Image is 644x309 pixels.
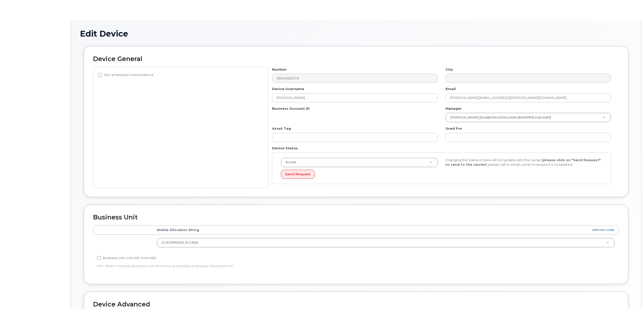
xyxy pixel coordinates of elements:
a: 2133395205.341800 [157,238,614,247]
a: add new code [592,228,614,232]
span: 2133395205.341800 [161,241,198,244]
label: Business Unit Lock (HR Override) [97,255,156,261]
h1: Edit Device [80,29,632,38]
p: Hint: When checked, Business Unit will not be updated by employee's Business Unit [97,264,440,268]
a: [PERSON_NAME] (64a8bfd41b56ce584db099f0b24bcb83) [446,113,611,122]
h2: Device Advanced [93,301,619,308]
div: Changing the Status in here will not update with the carrier, , please call or email carrier to e... [442,158,606,167]
h2: Business Unit [93,214,619,221]
label: Business Account ID [272,106,310,111]
input: Business Unit Lock (HR Override) [97,256,101,260]
span: Active [282,160,296,164]
label: Manager [446,106,462,111]
label: Number [272,67,287,72]
a: Active [281,158,437,167]
button: Send Request [281,170,315,179]
h2: Device General [93,55,619,63]
label: Non-employee owned device [98,72,154,78]
span: [PERSON_NAME] (64a8bfd41b56ce584db099f0b24bcb83) [447,115,551,120]
label: Asset Tag [272,126,291,131]
input: Non-employee owned device [98,73,102,77]
label: Email [446,87,456,91]
label: Device Username [272,87,304,91]
label: Used For [446,126,462,131]
label: City [446,67,453,72]
th: Mobile Allocation String [152,226,619,235]
label: Device Status [272,146,298,151]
